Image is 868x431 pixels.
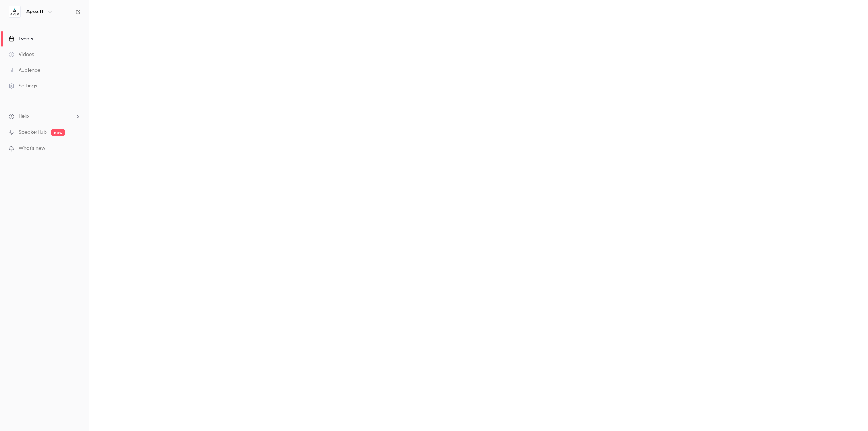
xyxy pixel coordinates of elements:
[26,8,44,15] h6: Apex IT
[51,129,65,136] span: new
[19,113,29,120] span: Help
[19,129,47,136] a: SpeakerHub
[9,82,37,89] div: Settings
[9,67,40,74] div: Audience
[9,35,33,42] div: Events
[9,113,81,120] li: help-dropdown-opener
[19,145,45,152] span: What's new
[9,51,34,58] div: Videos
[9,6,20,17] img: Apex IT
